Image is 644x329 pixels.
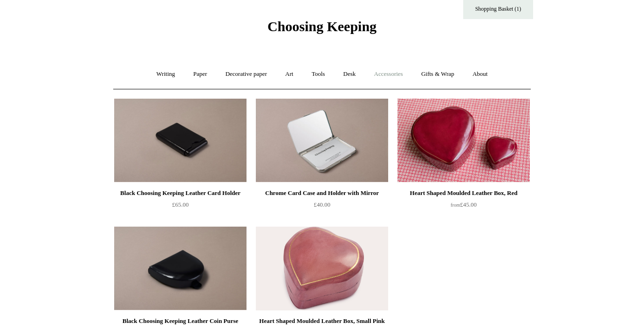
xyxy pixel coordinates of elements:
[116,316,244,327] div: Black Choosing Keeping Leather Coin Purse
[256,99,388,182] a: Chrome Card Case and Holder with Mirror Chrome Card Case and Holder with Mirror
[267,19,377,34] span: Choosing Keeping
[256,227,388,310] img: Heart Shaped Moulded Leather Box, Small Pink
[258,316,386,327] div: Heart Shaped Moulded Leather Box, Small Pink
[267,26,377,33] a: Choosing Keeping
[256,99,388,182] img: Chrome Card Case and Holder with Mirror
[114,99,247,182] img: Black Choosing Keeping Leather Card Holder
[413,62,463,87] a: Gifts & Wrap
[114,227,247,310] img: Black Choosing Keeping Leather Coin Purse
[277,62,301,87] a: Art
[397,99,530,182] a: Heart Shaped Moulded Leather Box, Red Heart Shaped Moulded Leather Box, Red
[464,62,496,87] a: About
[400,188,528,199] div: Heart Shaped Moulded Leather Box, Red
[258,188,386,199] div: Chrome Card Case and Holder with Mirror
[256,227,388,310] a: Heart Shaped Moulded Leather Box, Small Pink Heart Shaped Moulded Leather Box, Small Pink
[397,99,530,182] img: Heart Shaped Moulded Leather Box, Red
[114,99,247,182] a: Black Choosing Keeping Leather Card Holder Black Choosing Keeping Leather Card Holder
[335,62,364,87] a: Desk
[303,62,334,87] a: Tools
[451,202,460,208] span: from
[256,188,388,226] a: Chrome Card Case and Holder with Mirror £40.00
[116,188,244,199] div: Black Choosing Keeping Leather Card Holder
[217,62,275,87] a: Decorative paper
[397,188,530,226] a: Heart Shaped Moulded Leather Box, Red from£45.00
[314,201,330,208] span: £40.00
[451,201,477,208] span: £45.00
[114,227,247,310] a: Black Choosing Keeping Leather Coin Purse Black Choosing Keeping Leather Coin Purse
[366,62,411,87] a: Accessories
[172,201,189,208] span: £65.00
[114,188,247,226] a: Black Choosing Keeping Leather Card Holder £65.00
[148,62,184,87] a: Writing
[185,62,216,87] a: Paper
